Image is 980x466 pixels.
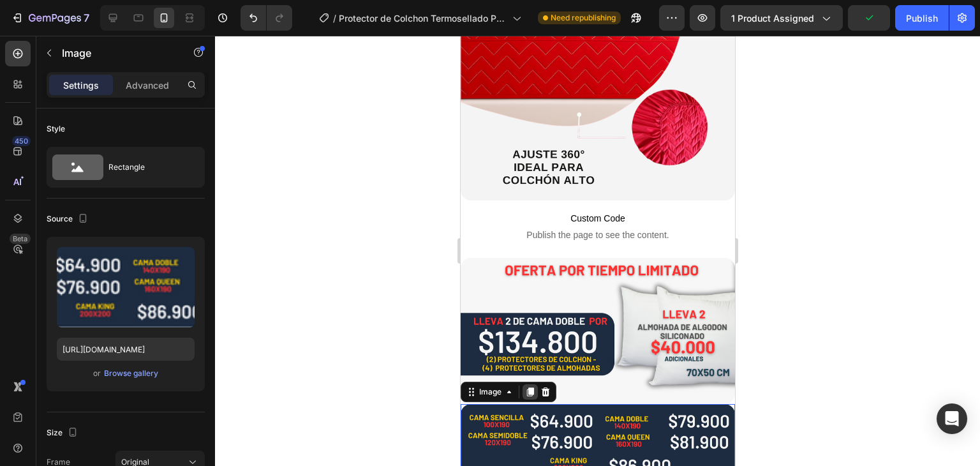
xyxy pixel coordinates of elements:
[731,11,814,25] span: 1 product assigned
[104,368,158,379] div: Browse gallery
[339,11,507,25] span: Protector de Colchon Termosellado Premium con Fundas
[895,5,949,31] button: Publish
[57,338,195,361] input: https://example.com/image.jpg
[906,11,938,25] div: Publish
[93,366,101,381] span: or
[63,79,99,92] p: Settings
[461,36,735,466] iframe: Design area
[126,79,169,92] p: Advanced
[12,136,31,146] div: 450
[720,5,843,31] button: 1 product assigned
[57,247,195,327] img: preview-image
[62,45,170,61] p: Image
[937,403,967,434] div: Open Intercom Messenger
[551,12,616,24] span: Need republishing
[108,153,186,182] div: Rectangle
[333,11,336,25] span: /
[47,425,80,442] div: Size
[47,211,91,228] div: Source
[241,5,292,31] div: Undo/Redo
[47,123,65,135] div: Style
[84,10,89,26] p: 7
[10,234,31,244] div: Beta
[5,5,95,31] button: 7
[103,367,159,380] button: Browse gallery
